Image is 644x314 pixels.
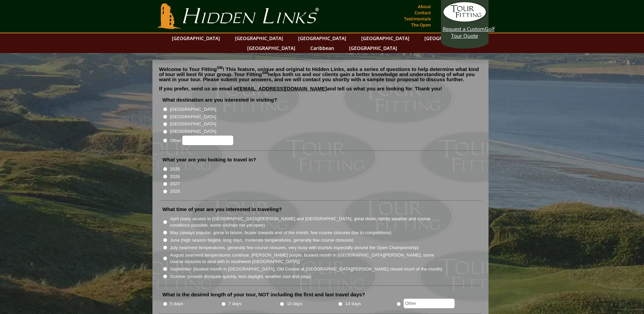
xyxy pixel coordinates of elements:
label: 5 days [170,300,183,307]
label: [GEOGRAPHIC_DATA] [170,106,216,113]
label: 2028 [170,188,180,195]
a: [GEOGRAPHIC_DATA] [421,33,476,43]
label: 10 days [287,300,302,307]
a: [EMAIL_ADDRESS][DOMAIN_NAME] [238,86,327,91]
sup: SM [262,71,268,75]
label: June (high season begins, long days, moderate temperatures, generally few course closures) [170,237,354,244]
label: August (warmest temperatures continue, [PERSON_NAME] purple, busiest month in [GEOGRAPHIC_DATA][P... [170,252,443,265]
label: May (always popular, gorse in bloom, busier towards end of the month, few course closures due to ... [170,229,391,236]
a: [GEOGRAPHIC_DATA] [232,33,287,43]
input: Other [404,299,455,308]
label: 2025 [170,166,180,173]
a: [GEOGRAPHIC_DATA] [168,33,223,43]
label: [GEOGRAPHIC_DATA] [170,128,216,135]
label: What is the desired length of your tour, NOT including the first and last travel days? [163,291,365,298]
label: April (easy access to [GEOGRAPHIC_DATA][PERSON_NAME] and [GEOGRAPHIC_DATA], great deals, spotty w... [170,215,443,229]
a: Request a CustomGolf Tour Quote [443,2,487,39]
span: Request a Custom [443,25,485,32]
p: If you prefer, send us an email at and tell us what you are looking for. Thank you! [159,86,482,96]
a: [GEOGRAPHIC_DATA] [346,43,401,53]
label: September (busiest month in [GEOGRAPHIC_DATA], Old Course at [GEOGRAPHIC_DATA][PERSON_NAME] close... [170,266,442,273]
label: What year are you looking to travel in? [163,156,256,163]
label: What destination are you interested in visiting? [163,97,277,103]
label: [GEOGRAPHIC_DATA] [170,121,216,127]
a: The Open [409,20,433,30]
input: Other: [182,136,233,145]
label: What time of year are you interested in traveling? [163,206,282,213]
a: Caribbean [307,43,337,53]
a: Contact [413,8,433,17]
sup: SM [217,66,223,70]
label: October (crowds dissipate quickly, less daylight, weather cool and crisp) [170,273,312,280]
label: Other: [170,136,233,145]
a: [GEOGRAPHIC_DATA] [244,43,299,53]
a: About [416,2,433,11]
label: 14 days [345,300,361,307]
a: Testimonials [402,14,433,23]
p: Welcome to Tour Fitting ! This feature, unique and original to Hidden Links, asks a series of que... [159,67,482,82]
a: [GEOGRAPHIC_DATA] [358,33,413,43]
a: [GEOGRAPHIC_DATA] [295,33,350,43]
label: 2026 [170,173,180,180]
label: [GEOGRAPHIC_DATA] [170,114,216,120]
label: July (warmest temperatures, generally few course closures, very busy with tourists especially aro... [170,244,419,251]
label: 7 days [228,300,242,307]
label: 2027 [170,180,180,187]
